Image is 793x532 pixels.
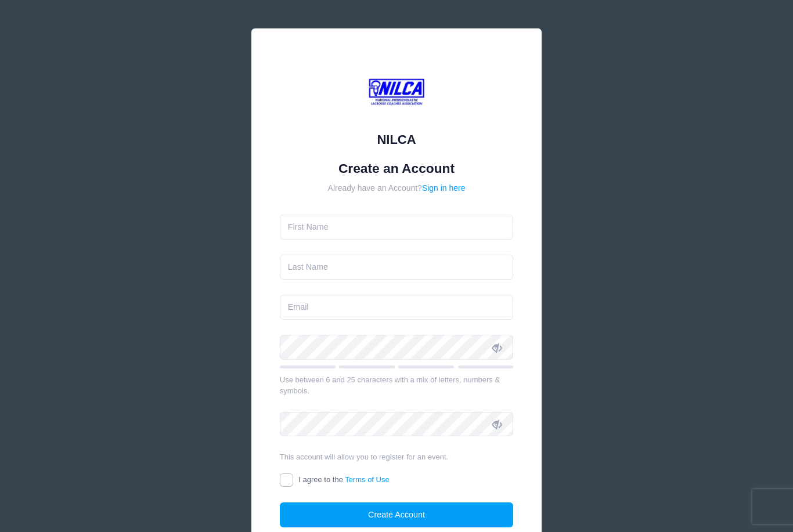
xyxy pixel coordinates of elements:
[422,183,466,193] a: Sign in here
[362,57,431,126] img: NILCA
[280,215,514,240] input: First Name
[280,473,293,487] input: I agree to theTerms of Use
[298,475,389,484] span: I agree to the
[280,182,514,194] div: Already have an Account?
[280,295,514,320] input: Email
[280,502,514,527] button: Create Account
[280,130,514,149] div: NILCA
[280,161,514,176] h1: Create an Account
[280,374,514,397] div: Use between 6 and 25 characters with a mix of letters, numbers & symbols.
[345,475,390,484] a: Terms of Use
[280,255,514,280] input: Last Name
[280,451,514,463] div: This account will allow you to register for an event.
